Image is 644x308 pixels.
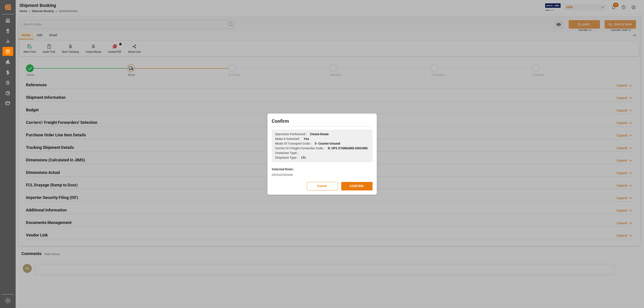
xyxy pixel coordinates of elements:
span: Mode Of Transport Code : [275,141,311,146]
button: CONFIRM [341,182,373,190]
span: LTL [301,155,306,160]
div: d690405d04de [272,173,373,177]
span: Container Type : [275,151,298,155]
span: Shipment Type : [275,155,298,160]
span: Operation Performed : [275,132,307,137]
span: Make It Selected : [275,137,301,141]
span: Create Route [310,132,329,137]
span: R: UPS STANDARD GROUND [328,146,368,151]
span: Carrier Or Frieght Forwarder Code : [275,146,325,151]
h2: Confirm [272,118,373,125]
span: 5- Courier Ground [315,141,340,146]
button: Cancel [307,182,338,190]
span: Yes [304,137,309,141]
label: Selected Rows : [272,167,294,172]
